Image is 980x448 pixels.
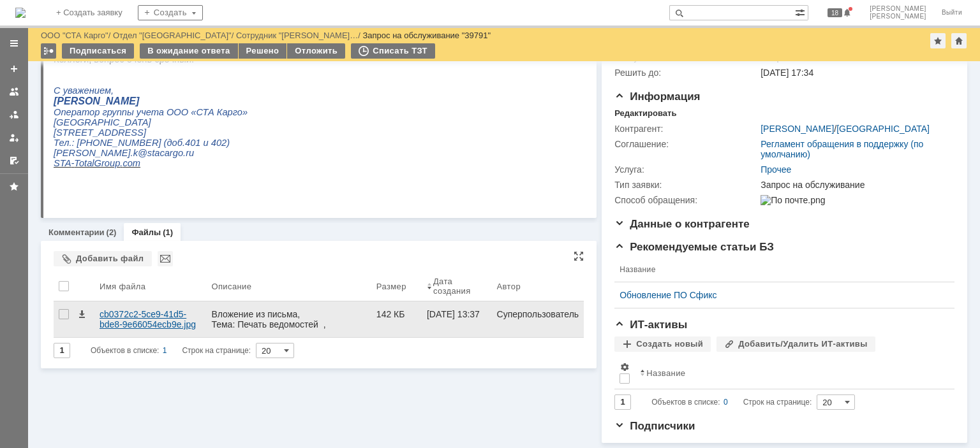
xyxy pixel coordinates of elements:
span: Расширенный поиск [795,6,808,18]
div: На всю страницу [574,251,584,261]
a: [GEOGRAPHIC_DATA] [836,124,930,134]
span: ru [132,124,140,134]
div: 142 КБ [376,309,417,319]
div: Название [646,368,685,378]
span: Объектов в списке: [651,398,720,407]
div: / [761,124,930,134]
a: Заявки на командах [4,82,24,102]
a: Обновление ПО Сфикс [620,290,939,300]
span: Данные о контрагенте [614,218,750,230]
span: Скачать файл [77,309,87,319]
div: Соглашение: [614,139,758,149]
span: Объектов в списке: [91,346,159,355]
i: Строк на странице: [91,343,251,358]
div: Запрос на обслуживание [761,180,948,190]
div: 1 [163,343,167,358]
div: / [41,31,113,40]
img: logo [15,8,26,18]
span: [PERSON_NAME] [870,5,926,13]
span: k [80,124,84,134]
span: . [66,134,69,145]
th: Имя файла [94,271,206,301]
div: (1) [163,228,173,237]
div: [DATE] 13:37 [427,309,480,319]
div: Редактировать [614,108,676,119]
div: Размер [376,282,406,291]
span: [DATE] 17:34 [761,68,813,78]
div: Работа с массовостью [41,43,56,59]
a: Прочее [761,164,791,175]
div: Решить до: [614,68,758,78]
div: Суперпользователь [497,309,579,319]
span: - [17,134,20,145]
span: @ [84,124,94,134]
th: Дата создания [422,271,492,301]
div: Контрагент: [614,124,758,134]
a: ООО "СТА Карго" [41,31,108,40]
div: Создать [138,5,203,20]
span: Рекомендуемые статьи БЗ [614,241,774,253]
span: 18 [828,8,842,17]
i: Строк на странице: [651,394,812,410]
div: Сделать домашней страницей [951,33,967,48]
a: Заявки в моей ответственности [4,105,24,125]
span: [PERSON_NAME] [870,13,926,20]
div: Способ обращения: [614,195,758,205]
th: Размер [371,271,422,301]
a: [PERSON_NAME] [761,124,834,134]
span: . [77,124,80,134]
div: / [113,31,236,40]
span: Подписчики [614,420,695,432]
div: Дата создания [433,277,477,296]
div: Имя файла [100,282,145,291]
span: Информация [614,90,700,103]
div: Отправить выбранные файлы [158,251,173,266]
th: Название [614,257,944,282]
img: По почте.png [761,195,825,205]
div: (2) [107,228,117,237]
div: / [236,31,363,40]
span: stacargo [94,124,130,134]
div: Услуга: [614,164,758,175]
a: Отдел "[GEOGRAPHIC_DATA]" [113,31,232,40]
div: Вложение из письма, Тема: Печать ведомостей , Отправитель: [PERSON_NAME] ([PERSON_NAME][EMAIL_ADD... [211,309,366,360]
a: Регламент обращения в поддержку (по умолчанию) [761,139,923,159]
a: Комментарии [48,228,105,237]
div: 0 [724,394,728,410]
span: Настройки [620,362,630,372]
div: Запрос на обслуживание "39791" [362,31,491,40]
span: . [130,124,132,134]
div: Описание [211,282,251,291]
span: TotalGroup [20,134,66,145]
div: Тип заявки: [614,180,758,190]
div: Автор [497,282,521,291]
th: Автор [492,271,584,301]
a: Перейти на домашнюю страницу [15,8,26,18]
span: com [69,134,87,145]
a: Файлы [131,228,161,237]
a: Мои заявки [4,127,24,148]
a: Создать заявку [4,59,24,79]
span: ИТ-активы [614,319,687,331]
div: cb0372c2-5ce9-41d5-bde8-9e66054ecb9e.jpg [100,309,201,329]
a: Мои согласования [4,150,24,171]
a: Сотрудник "[PERSON_NAME]… [236,31,358,40]
div: Добавить в избранное [930,33,946,48]
th: Название [635,357,944,389]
